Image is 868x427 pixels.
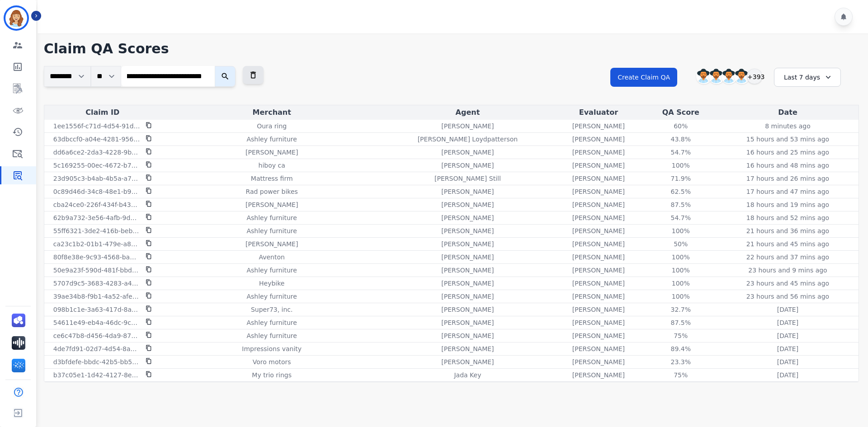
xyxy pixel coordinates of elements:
[53,305,140,314] p: 098b1c1e-3a63-417d-8a72-5d5625b7d32d
[441,292,494,301] p: [PERSON_NAME]
[746,161,829,170] p: 16 hours and 48 mins ago
[746,200,829,209] p: 18 hours and 19 mins ago
[660,318,701,327] div: 87.5%
[747,69,762,84] div: +393
[385,107,551,118] div: Agent
[441,357,494,366] p: [PERSON_NAME]
[257,122,287,131] p: Oura ring
[777,357,798,366] p: [DATE]
[245,200,298,209] p: [PERSON_NAME]
[53,122,140,131] p: 1ee1556f-c71d-4d54-91db-457daa1423f9
[572,371,625,380] p: [PERSON_NAME]
[610,68,677,87] button: Create Claim QA
[251,174,293,183] p: Mattress firm
[572,187,625,196] p: [PERSON_NAME]
[253,357,291,366] p: Voro motors
[246,187,298,196] p: Rad power bikes
[441,226,494,235] p: [PERSON_NAME]
[660,331,701,340] div: 75%
[572,357,625,366] p: [PERSON_NAME]
[441,161,494,170] p: [PERSON_NAME]
[259,253,284,262] p: Aventon
[660,279,701,288] div: 100%
[777,305,798,314] p: [DATE]
[572,318,625,327] p: [PERSON_NAME]
[53,161,140,170] p: 5c169255-00ec-4672-b707-1fd8dfd7539c
[246,135,297,144] p: Ashley furniture
[660,253,701,262] div: 100%
[660,213,701,222] div: 54.7%
[746,292,829,301] p: 23 hours and 56 mins ago
[53,200,140,209] p: cba24ce0-226f-434f-b432-ca22bc493fc1
[572,305,625,314] p: [PERSON_NAME]
[660,239,701,249] div: 50%
[246,266,297,275] p: Ashley furniture
[53,253,140,262] p: 80f8e38e-9c93-4568-babb-018cc22c9f08
[259,161,285,170] p: hiboy ca
[53,371,140,380] p: b37c05e1-1d42-4127-8e6e-7b2f4e561c39
[441,318,494,327] p: [PERSON_NAME]
[441,122,494,131] p: [PERSON_NAME]
[418,135,518,144] p: [PERSON_NAME] Loydpatterson
[572,266,625,275] p: [PERSON_NAME]
[252,371,292,380] p: My trio rings
[53,266,140,275] p: 50e9a23f-590d-481f-bbd1-1426489c3238
[53,318,140,327] p: 54611e49-eb4a-46dc-9c6b-3342115a6d4e
[44,41,859,57] h1: Claim QA Scores
[660,226,701,235] div: 100%
[746,253,829,262] p: 22 hours and 37 mins ago
[441,279,494,288] p: [PERSON_NAME]
[53,187,140,196] p: 0c89d46d-34c8-48e1-b9ee-6a852c75f44d
[441,239,494,249] p: [PERSON_NAME]
[572,226,625,235] p: [PERSON_NAME]
[660,266,701,275] div: 100%
[660,200,701,209] div: 87.5%
[660,148,701,157] div: 54.7%
[746,148,829,157] p: 16 hours and 25 mins ago
[777,331,798,340] p: [DATE]
[441,213,494,222] p: [PERSON_NAME]
[251,305,293,314] p: Super73, inc.
[53,174,140,183] p: 23d905c3-b4ab-4b5a-a78d-55a7e0a420db
[245,148,298,157] p: [PERSON_NAME]
[572,331,625,340] p: [PERSON_NAME]
[441,266,494,275] p: [PERSON_NAME]
[660,122,701,131] div: 60%
[746,213,829,222] p: 18 hours and 52 mins ago
[53,148,140,157] p: dd6a6ce2-2da3-4228-9bd3-5334072cf288
[53,279,140,288] p: 5707d9c5-3683-4283-a4d4-977aa454553b
[746,187,829,196] p: 17 hours and 47 mins ago
[246,331,297,340] p: Ashley furniture
[777,318,798,327] p: [DATE]
[572,279,625,288] p: [PERSON_NAME]
[572,344,625,353] p: [PERSON_NAME]
[572,174,625,183] p: [PERSON_NAME]
[53,344,140,353] p: 4de7fd91-02d7-4d54-8a88-8e3b1cb309ed
[454,371,481,380] p: Jada Key
[441,344,494,353] p: [PERSON_NAME]
[572,122,625,131] p: [PERSON_NAME]
[660,187,701,196] div: 62.5%
[660,305,701,314] div: 32.7%
[246,292,297,301] p: Ashley furniture
[441,331,494,340] p: [PERSON_NAME]
[746,135,829,144] p: 15 hours and 53 mins ago
[777,371,798,380] p: [DATE]
[163,107,381,118] div: Merchant
[572,292,625,301] p: [PERSON_NAME]
[554,107,642,118] div: Evaluator
[746,174,829,183] p: 17 hours and 26 mins ago
[46,107,159,118] div: Claim ID
[572,161,625,170] p: [PERSON_NAME]
[246,213,297,222] p: Ashley furniture
[246,226,297,235] p: Ashley furniture
[53,357,140,366] p: d3bfdefe-bbdc-42b5-bb55-76aa87d26556
[572,239,625,249] p: [PERSON_NAME]
[646,107,715,118] div: QA Score
[660,371,701,380] div: 75%
[765,122,811,131] p: 8 minutes ago
[53,331,140,340] p: ce6c47b8-d456-4da9-87b0-2a967471da35
[746,239,829,249] p: 21 hours and 45 mins ago
[246,318,297,327] p: Ashley furniture
[53,292,140,301] p: 39ae34b8-f9b1-4a52-afe7-60d0af9472fc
